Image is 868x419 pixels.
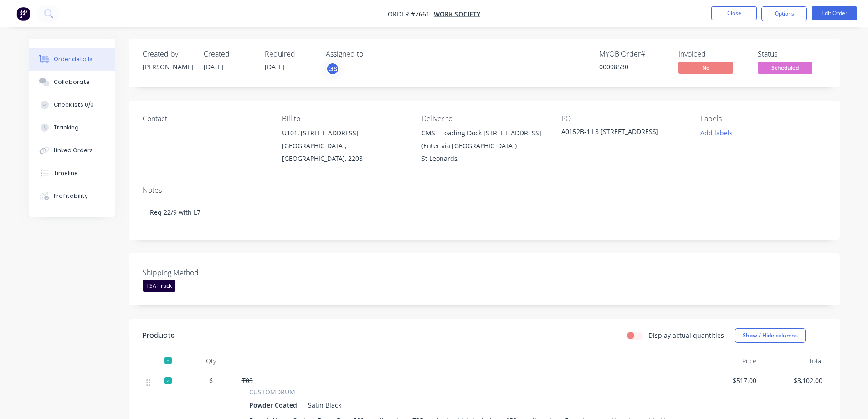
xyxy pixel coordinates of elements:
span: [DATE] [204,62,224,71]
span: 6 [209,376,213,385]
div: Timeline [54,169,78,177]
div: CMS - Loading Dock [STREET_ADDRESS] (Enter via [GEOGRAPHIC_DATA]) [421,127,546,152]
span: No [678,62,733,73]
div: Order details [54,55,92,63]
a: Work Society [434,10,480,18]
div: Assigned to [326,50,417,58]
div: Price [694,352,760,370]
div: Checklists 0/0 [54,101,94,109]
img: Factory [16,7,30,21]
div: Labels [701,114,826,123]
div: Req 22/9 with L7 [143,198,826,226]
button: Show / Hide columns [735,328,806,343]
button: Linked Orders [29,139,115,162]
button: Collaborate [29,71,115,93]
button: Close [711,6,757,20]
div: Profitability [54,192,88,200]
label: Shipping Method [143,267,257,278]
button: Tracking [29,116,115,139]
button: GS [326,62,339,76]
span: $3,102.00 [764,376,822,385]
div: Bill to [282,114,407,123]
div: Invoiced [678,50,747,58]
div: [PERSON_NAME] [143,62,193,72]
div: Created [204,50,254,58]
button: Timeline [29,162,115,185]
div: Linked Orders [54,146,93,155]
div: Status [758,50,826,58]
button: Edit Order [812,6,857,20]
div: [GEOGRAPHIC_DATA], [GEOGRAPHIC_DATA], 2208 [282,140,407,165]
span: Order #7661 - [388,10,434,18]
div: 00098530 [599,62,668,72]
div: St Leonards, [421,152,546,165]
div: Deliver to [421,114,546,123]
span: Scheduled [758,62,812,73]
div: U101, [STREET_ADDRESS][GEOGRAPHIC_DATA], [GEOGRAPHIC_DATA], 2208 [282,127,407,165]
div: Tracking [54,124,79,132]
label: Display actual quantities [648,331,724,340]
div: Satin Black [304,398,341,412]
button: Scheduled [758,62,812,76]
button: Add labels [696,127,738,139]
div: Contact [143,114,267,123]
div: Collaborate [54,78,90,86]
div: TSA Truck [143,280,175,292]
span: [DATE] [265,62,285,71]
span: $517.00 [698,376,756,385]
div: A0152B-1 L8 [STREET_ADDRESS] [561,127,675,140]
div: PO [561,114,686,123]
button: Checklists 0/0 [29,93,115,116]
span: T03 [242,376,253,385]
div: Required [265,50,315,58]
span: CUSTOMDRUM [249,387,295,397]
button: Order details [29,48,115,71]
div: CMS - Loading Dock [STREET_ADDRESS] (Enter via [GEOGRAPHIC_DATA])St Leonards, [421,127,546,165]
div: Powder Coated [249,398,301,412]
div: Products [143,330,175,341]
div: MYOB Order # [599,50,668,58]
button: Options [761,6,807,21]
div: Created by [143,50,193,58]
div: Notes [143,186,826,195]
button: Profitability [29,185,115,207]
div: Total [760,352,826,370]
div: U101, [STREET_ADDRESS] [282,127,407,140]
div: Qty [184,352,238,370]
